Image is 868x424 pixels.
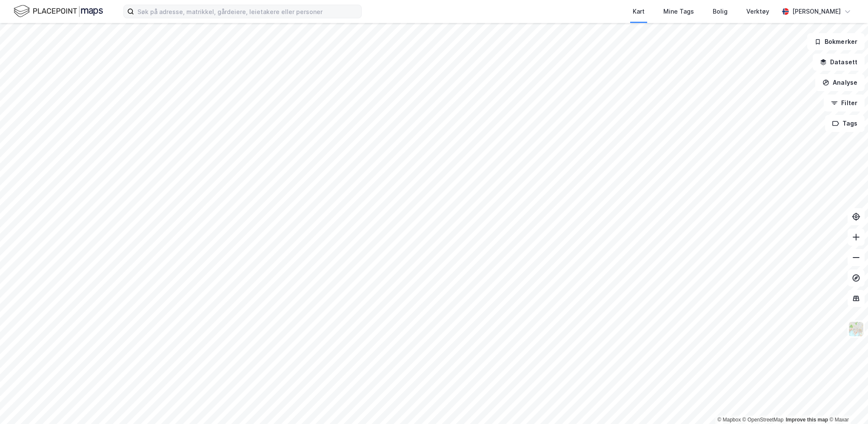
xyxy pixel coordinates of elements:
[825,383,868,424] iframe: Chat Widget
[713,6,728,17] div: Bolig
[848,321,864,337] img: Z
[134,5,361,18] input: Søk på adresse, matrikkel, gårdeiere, leietakere eller personer
[792,6,841,17] div: [PERSON_NAME]
[742,417,784,423] a: OpenStreetMap
[813,54,865,71] button: Datasett
[824,95,865,112] button: Filter
[717,417,741,423] a: Mapbox
[815,74,865,91] button: Analyse
[786,417,828,423] a: Improve this map
[633,6,645,17] div: Kart
[825,383,868,424] div: Kontrollprogram for chat
[14,4,103,19] img: logo.f888ab2527a4732fd821a326f86c7f29.svg
[746,6,769,17] div: Verktøy
[825,115,865,132] button: Tags
[807,33,865,50] button: Bokmerker
[663,6,694,17] div: Mine Tags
